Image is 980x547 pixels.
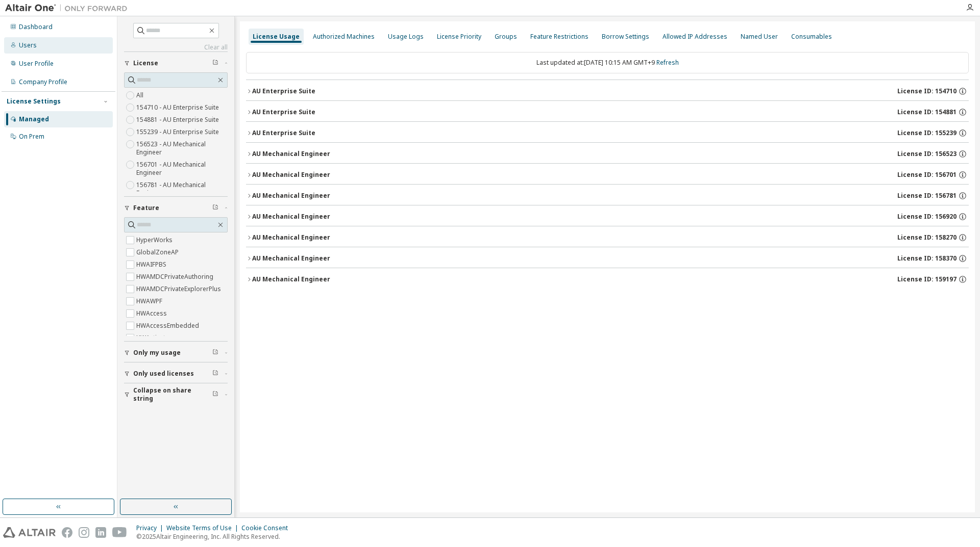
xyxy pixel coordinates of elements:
div: License Settings [7,97,61,106]
span: License ID: 158270 [897,233,957,242]
span: Collapse on share string [133,386,212,403]
label: HWActivate [136,332,171,344]
label: HWAIFPBS [136,258,168,271]
label: HWAccess [136,307,169,320]
div: Company Profile [19,78,67,86]
label: HWAMDCPrivateExplorerPlus [136,283,223,295]
label: 154710 - AU Enterprise Suite [136,101,221,114]
div: AU Enterprise Suite [252,108,315,116]
label: HWAccessEmbedded [136,320,201,332]
span: License ID: 154710 [897,87,957,95]
button: AU Mechanical EngineerLicense ID: 159197 [246,268,969,291]
div: Cookie Consent [241,524,294,532]
span: License ID: 156701 [897,171,957,179]
button: AU Mechanical EngineerLicense ID: 156523 [246,143,969,165]
button: AU Mechanical EngineerLicense ID: 156781 [246,185,969,207]
button: AU Mechanical EngineerLicense ID: 158270 [246,226,969,249]
label: 156523 - AU Mechanical Engineer [136,138,228,159]
label: HWAMDCPrivateAuthoring [136,271,215,283]
span: Clear filter [212,370,218,378]
div: AU Mechanical Engineer [252,275,330,283]
div: Named User [741,33,778,41]
div: Consumables [791,33,832,41]
button: Only used licenses [124,362,228,385]
div: Borrow Settings [602,33,649,41]
div: AU Mechanical Engineer [252,192,330,200]
div: Website Terms of Use [166,524,241,532]
button: AU Enterprise SuiteLicense ID: 155239 [246,122,969,144]
button: AU Mechanical EngineerLicense ID: 156701 [246,164,969,186]
span: License ID: 158370 [897,254,957,263]
div: User Profile [19,60,54,68]
span: License ID: 154881 [897,108,957,116]
img: altair_logo.svg [3,527,56,538]
label: HyperWorks [136,234,175,246]
div: AU Enterprise Suite [252,87,315,95]
label: All [136,89,145,101]
button: Only my usage [124,342,228,364]
div: Dashboard [19,23,53,31]
span: Only my usage [133,349,181,357]
span: Only used licenses [133,370,194,378]
button: AU Enterprise SuiteLicense ID: 154710 [246,80,969,102]
img: youtube.svg [112,527,127,538]
button: License [124,52,228,74]
div: AU Mechanical Engineer [252,254,330,263]
div: On Prem [19,133,44,141]
span: License ID: 156523 [897,150,957,158]
div: Users [19,41,37,49]
button: Feature [124,197,228,219]
div: AU Mechanical Engineer [252,213,330,221]
span: License ID: 155239 [897,129,957,137]
label: 156781 - AU Mechanical Engineer [136,179,228,199]
span: License ID: 159197 [897,275,957,283]
label: HWAWPF [136,295,164,307]
span: Clear filter [212,204,218,212]
label: 154881 - AU Enterprise Suite [136,114,221,126]
div: AU Mechanical Engineer [252,150,330,158]
div: Last updated at: [DATE] 10:15 AM GMT+9 [246,52,969,73]
div: Feature Restrictions [530,33,589,41]
div: License Usage [253,33,300,41]
span: License ID: 156920 [897,213,957,221]
div: License Priority [437,33,481,41]
img: Altair One [5,3,133,13]
div: AU Enterprise Suite [252,129,315,137]
button: AU Enterprise SuiteLicense ID: 154881 [246,101,969,123]
div: Privacy [136,524,166,532]
a: Refresh [656,58,679,67]
span: Clear filter [212,349,218,357]
span: Clear filter [212,390,218,399]
button: Collapse on share string [124,383,228,406]
p: © 2025 Altair Engineering, Inc. All Rights Reserved. [136,532,294,541]
div: Usage Logs [388,33,424,41]
div: Groups [495,33,517,41]
span: License ID: 156781 [897,192,957,200]
img: linkedin.svg [95,527,106,538]
button: AU Mechanical EngineerLicense ID: 158370 [246,247,969,270]
div: AU Mechanical Engineer [252,171,330,179]
div: Allowed IP Addresses [663,33,727,41]
label: GlobalZoneAP [136,246,181,258]
img: instagram.svg [79,527,89,538]
span: Clear filter [212,59,218,67]
div: Managed [19,115,49,123]
div: AU Mechanical Engineer [252,233,330,242]
label: 155239 - AU Enterprise Suite [136,126,221,138]
button: AU Mechanical EngineerLicense ID: 156920 [246,205,969,228]
img: facebook.svg [62,527,72,538]
div: Authorized Machines [313,33,375,41]
a: Clear all [124,43,228,51]
span: Feature [133,204,159,212]
span: License [133,59,158,67]
label: 156701 - AU Mechanical Engineer [136,159,228,179]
